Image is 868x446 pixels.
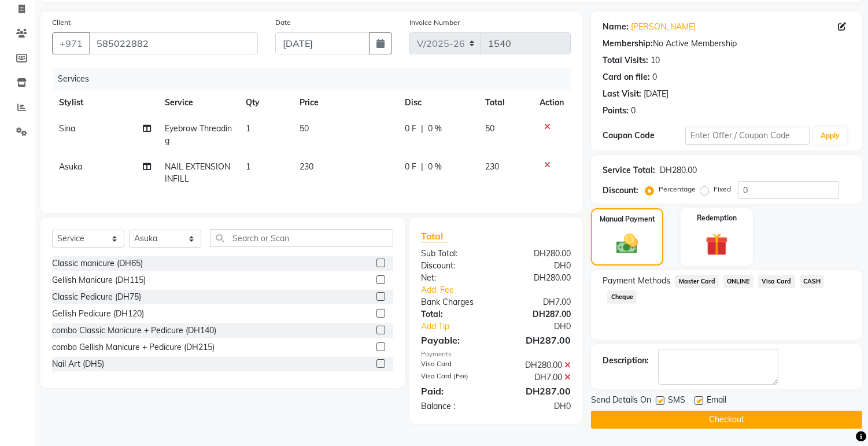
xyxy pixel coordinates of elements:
[651,54,660,67] div: 10
[412,308,496,320] div: Total:
[428,123,442,135] span: 0 %
[428,161,442,173] span: 0 %
[644,88,668,100] div: [DATE]
[496,260,580,272] div: DH0
[165,161,230,184] span: NAIL EXTENSION INFILL
[405,123,416,135] span: 0 F
[814,127,847,145] button: Apply
[275,17,291,28] label: Date
[707,394,726,408] span: Email
[685,127,809,145] input: Enter Offer / Coupon Code
[603,164,655,176] div: Service Total:
[293,90,398,116] th: Price
[412,333,496,347] div: Payable:
[603,71,650,83] div: Card on file:
[603,130,685,142] div: Coupon Code
[421,230,448,242] span: Total
[496,272,580,284] div: DH280.00
[603,355,649,367] div: Description:
[603,88,641,100] div: Last Visit:
[246,161,250,172] span: 1
[52,32,90,54] button: +971
[52,308,144,320] div: Gellish Pedicure (DH120)
[591,411,862,429] button: Checkout
[412,371,496,384] div: Visa Card (Fee)
[412,272,496,284] div: Net:
[412,400,496,412] div: Balance :
[478,90,533,116] th: Total
[600,214,655,224] label: Manual Payment
[496,400,580,412] div: DH0
[52,291,141,303] div: Classic Pedicure (DH75)
[300,161,313,172] span: 230
[412,320,510,333] a: Add Tip
[603,275,670,287] span: Payment Methods
[496,308,580,320] div: DH287.00
[412,248,496,260] div: Sub Total:
[496,384,580,398] div: DH287.00
[53,68,579,90] div: Services
[52,17,71,28] label: Client
[699,230,735,259] img: _gift.svg
[412,359,496,371] div: Visa Card
[59,123,75,134] span: Sina
[421,123,423,135] span: |
[52,341,215,353] div: combo Gellish Manicure + Pedicure (DH215)
[660,164,697,176] div: DH280.00
[165,123,232,146] span: Eyebrow Threading
[412,260,496,272] div: Discount:
[607,290,637,304] span: Cheque
[412,384,496,398] div: Paid:
[300,123,309,134] span: 50
[510,320,580,333] div: DH0
[496,296,580,308] div: DH7.00
[697,213,737,223] label: Redemption
[659,184,696,194] label: Percentage
[496,333,580,347] div: DH287.00
[59,161,82,172] span: Asuka
[591,394,651,408] span: Send Details On
[405,161,416,173] span: 0 F
[496,248,580,260] div: DH280.00
[603,185,638,197] div: Discount:
[533,90,571,116] th: Action
[52,257,143,270] div: Classic manicure (DH65)
[409,17,460,28] label: Invoice Number
[52,90,158,116] th: Stylist
[496,371,580,384] div: DH7.00
[603,21,629,33] div: Name:
[421,349,571,359] div: Payments
[800,275,825,288] span: CASH
[158,90,239,116] th: Service
[398,90,478,116] th: Disc
[668,394,685,408] span: SMS
[52,325,216,337] div: combo Classic Manicure + Pedicure (DH140)
[496,359,580,371] div: DH280.00
[631,21,696,33] a: [PERSON_NAME]
[603,38,653,50] div: Membership:
[610,231,644,256] img: _cash.svg
[631,105,636,117] div: 0
[89,32,258,54] input: Search by Name/Mobile/Email/Code
[485,161,499,172] span: 230
[603,54,648,67] div: Total Visits:
[239,90,293,116] th: Qty
[723,275,754,288] span: ONLINE
[675,275,719,288] span: Master Card
[714,184,731,194] label: Fixed
[210,229,393,247] input: Search or Scan
[52,274,146,286] div: Gellish Manicure (DH115)
[412,296,496,308] div: Bank Charges
[758,275,795,288] span: Visa Card
[412,284,579,296] a: Add. Fee
[603,105,629,117] div: Points:
[246,123,250,134] span: 1
[52,358,104,370] div: Nail Art (DH5)
[485,123,494,134] span: 50
[421,161,423,173] span: |
[603,38,851,50] div: No Active Membership
[652,71,657,83] div: 0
